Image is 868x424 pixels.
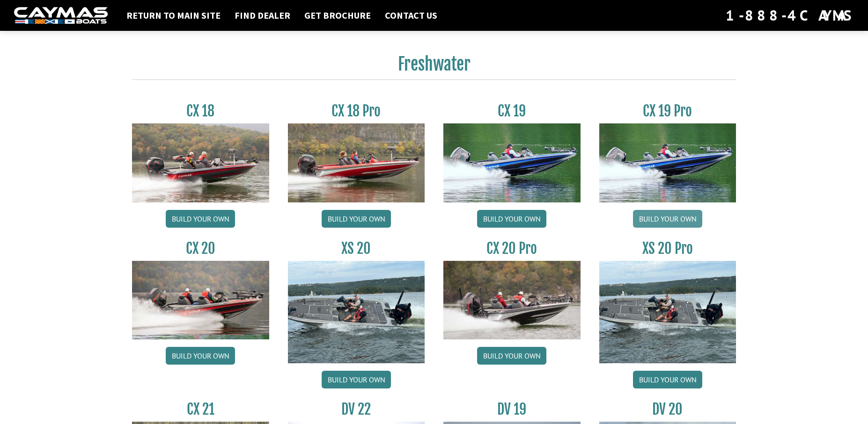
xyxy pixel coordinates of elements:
h3: DV 22 [288,401,425,418]
img: CX-18S_thumbnail.jpg [132,123,269,202]
a: Get Brochure [300,9,375,22]
a: Build your own [633,371,702,388]
img: white-logo-c9c8dbefe5ff5ceceb0f0178aa75bf4bb51f6bca0971e226c86eb53dfe498488.png [14,7,108,24]
h3: CX 20 [132,240,269,257]
h3: XS 20 Pro [599,240,736,257]
a: Build your own [322,210,391,228]
a: Build your own [633,210,702,228]
img: CX-18SS_thumbnail.jpg [288,123,425,202]
h3: CX 19 [443,102,581,120]
a: Build your own [166,347,235,365]
h3: CX 18 Pro [288,102,425,120]
h3: CX 21 [132,401,269,418]
h2: Freshwater [132,54,736,80]
a: Return to main site [122,9,225,22]
a: Contact Us [380,9,442,22]
a: Build your own [477,347,546,365]
h3: XS 20 [288,240,425,257]
a: Build your own [322,371,391,388]
img: XS_20_resized.jpg [599,261,736,363]
a: Build your own [166,210,235,228]
h3: CX 19 Pro [599,102,736,120]
a: Find Dealer [230,9,295,22]
img: CX-20Pro_thumbnail.jpg [443,261,581,339]
div: 1-888-4CAYMAS [726,5,854,26]
h3: CX 20 Pro [443,240,581,257]
img: XS_20_resized.jpg [288,261,425,363]
h3: DV 19 [443,401,581,418]
h3: CX 18 [132,102,269,120]
img: CX-20_thumbnail.jpg [132,261,269,339]
h3: DV 20 [599,401,736,418]
img: CX19_thumbnail.jpg [443,123,581,202]
img: CX19_thumbnail.jpg [599,123,736,202]
a: Build your own [477,210,546,228]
